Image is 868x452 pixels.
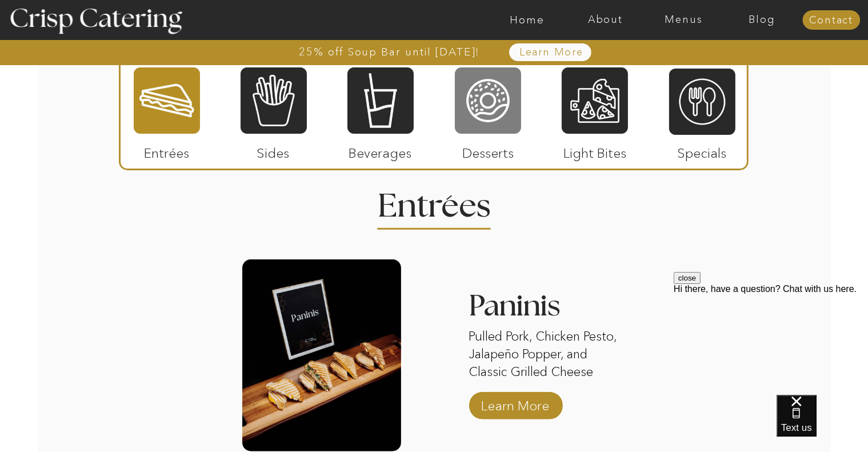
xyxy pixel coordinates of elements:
p: Desserts [450,134,526,167]
h3: Paninis [469,291,628,328]
a: Blog [723,14,801,26]
h2: Entrees [378,190,490,213]
p: Pulled Pork, Chicken Pesto, Jalapeño Popper, and Classic Grilled Cheese [469,328,628,383]
p: Sides [235,134,311,167]
p: Entrées [129,134,205,167]
a: Learn More [478,386,554,419]
a: 25% off Soup Bar until [DATE]! [258,46,522,58]
a: About [566,14,645,26]
p: Light Bites [557,134,633,167]
a: Contact [802,15,860,26]
iframe: podium webchat widget bubble [777,395,868,452]
a: Learn More [493,47,610,58]
a: Menus [645,14,723,26]
p: Specials [664,134,740,167]
a: Home [488,14,566,26]
iframe: podium webchat widget prompt [674,272,868,409]
p: Beverages [342,134,418,167]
